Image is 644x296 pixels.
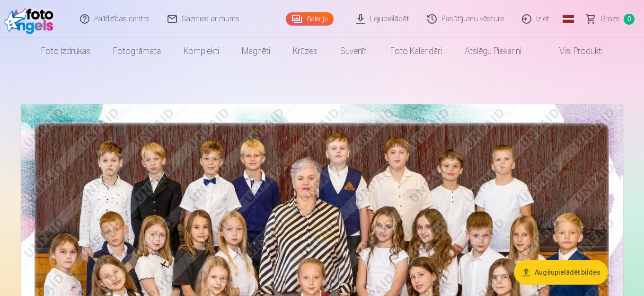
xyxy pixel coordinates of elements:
[329,38,379,64] a: Suvenīri
[230,38,282,64] a: Magnēti
[4,4,58,34] img: /fa1
[379,38,453,64] a: Foto kalendāri
[102,38,172,64] a: Fotogrāmata
[30,38,102,64] a: Foto izdrukas
[282,38,329,64] a: Krūzes
[533,38,614,64] a: Visi produkti
[600,13,620,25] span: Grozs
[172,38,230,64] a: Komplekti
[514,260,608,285] button: Augšupielādēt bildes
[453,38,533,64] a: Atslēgu piekariņi
[624,14,635,25] span: 0
[286,12,334,26] a: Galerija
